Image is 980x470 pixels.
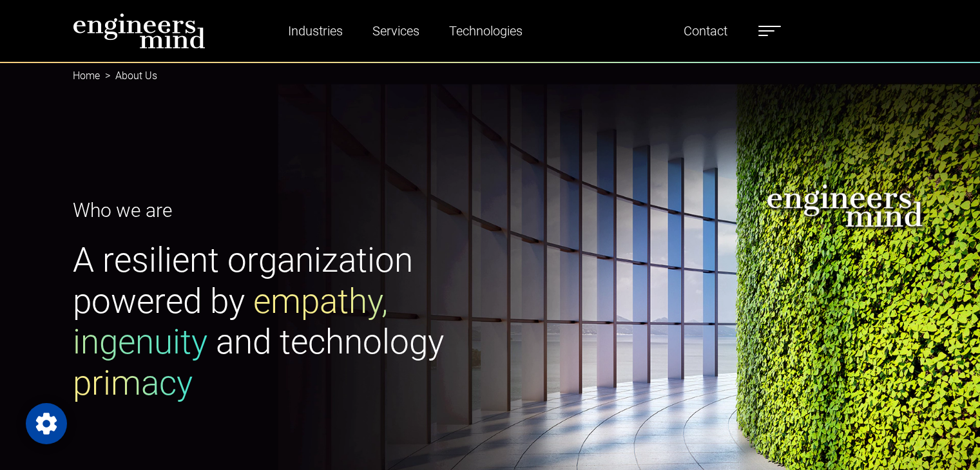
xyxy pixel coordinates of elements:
[73,62,908,90] nav: breadcrumb
[73,13,206,49] img: logo
[100,68,157,84] li: About Us
[73,363,193,403] span: primacy
[73,70,100,82] a: Home
[73,240,483,404] h1: A resilient organization powered by and technology
[678,16,733,46] a: Contact
[73,281,388,362] span: empathy, ingenuity
[367,16,425,46] a: Services
[283,16,348,46] a: Industries
[73,196,483,225] p: Who we are
[444,16,528,46] a: Technologies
